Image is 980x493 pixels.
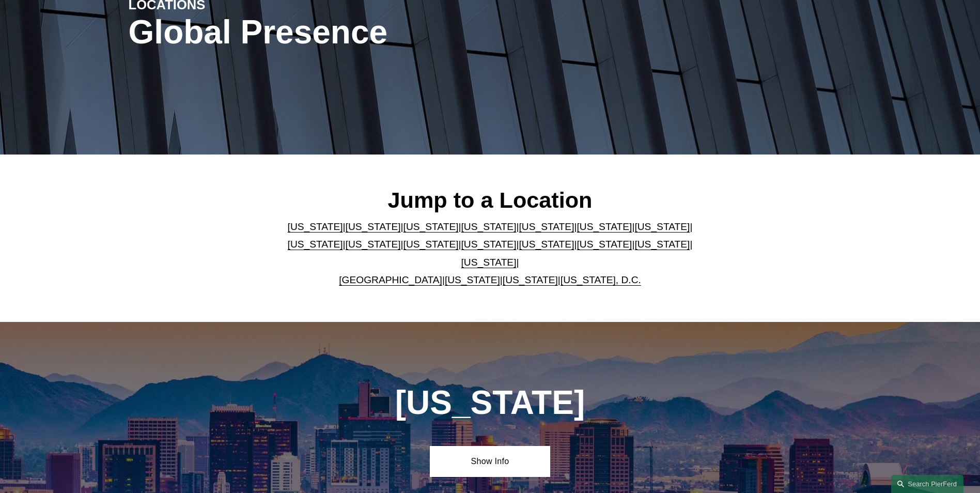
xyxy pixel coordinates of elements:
[430,446,550,477] a: Show Info
[288,221,343,232] a: [US_STATE]
[503,274,558,285] a: [US_STATE]
[634,239,690,250] a: [US_STATE]
[288,239,343,250] a: [US_STATE]
[129,13,611,51] h1: Global Presence
[339,274,442,285] a: [GEOGRAPHIC_DATA]
[445,274,500,285] a: [US_STATE]
[891,475,963,493] a: Search this site
[403,221,459,232] a: [US_STATE]
[461,221,517,232] a: [US_STATE]
[346,239,401,250] a: [US_STATE]
[461,239,517,250] a: [US_STATE]
[279,218,701,289] p: | | | | | | | | | | | | | | | | | |
[561,274,641,285] a: [US_STATE], D.C.
[577,221,632,232] a: [US_STATE]
[519,239,574,250] a: [US_STATE]
[403,239,459,250] a: [US_STATE]
[634,221,690,232] a: [US_STATE]
[346,221,401,232] a: [US_STATE]
[519,221,574,232] a: [US_STATE]
[461,257,517,268] a: [US_STATE]
[577,239,632,250] a: [US_STATE]
[339,384,641,422] h1: [US_STATE]
[279,187,701,213] h2: Jump to a Location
